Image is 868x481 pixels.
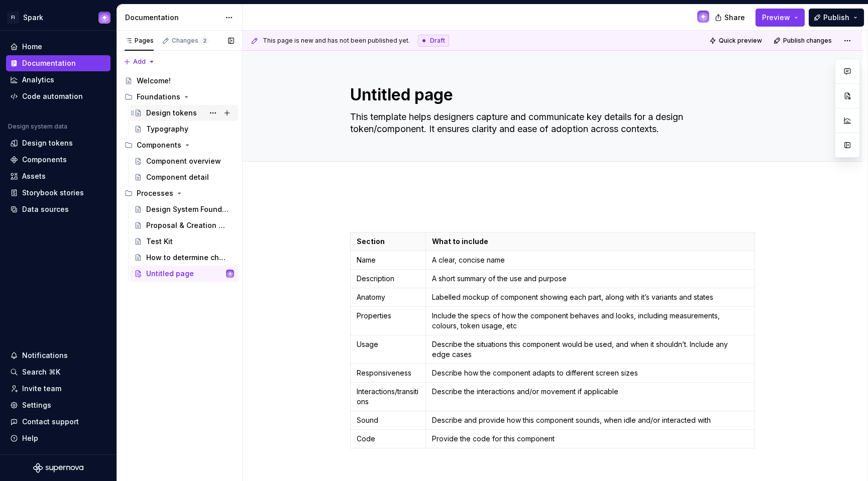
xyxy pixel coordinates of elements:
[357,274,419,284] p: Description
[432,387,748,397] p: Describe the interactions and/or movement if applicable
[710,9,751,27] button: Share
[357,311,419,321] p: Properties
[22,367,60,377] div: Search ⌘K
[432,237,488,246] strong: What to include
[121,55,158,69] button: Add
[130,105,238,121] a: Design tokens
[432,434,748,444] p: Provide the code for this component
[771,34,836,48] button: Publish changes
[130,153,238,169] a: Component overview
[809,9,864,27] button: Publish
[130,201,238,217] a: Design System Foundations & Operations
[724,13,745,23] span: Share
[137,188,173,198] div: Processes
[432,311,748,331] p: Include the specs of how the component behaves and looks, including measurements, colours, token ...
[200,37,208,45] span: 2
[146,204,229,214] div: Design System Foundations & Operations
[706,34,767,48] button: Quick preview
[8,123,67,131] div: Design system data
[121,73,238,282] div: Page tree
[6,364,111,380] button: Search ⌘K
[130,233,238,250] a: Test Kit
[137,140,181,150] div: Components
[137,76,171,86] div: Welcome!
[432,292,748,302] p: Labelled mockup of component showing each part, along with it’s variants and states
[172,37,208,45] div: Changes
[432,274,748,284] p: A short summary of the use and purpose
[348,109,753,137] textarea: This template helps designers capture and communicate key details for a design token/component. I...
[22,433,38,443] div: Help
[125,37,154,45] div: Pages
[6,201,111,217] a: Data sources
[22,384,61,394] div: Invite team
[125,13,220,23] div: Documentation
[6,55,111,71] a: Documentation
[22,58,76,68] div: Documentation
[130,121,238,137] a: Typography
[6,347,111,364] button: Notifications
[6,88,111,104] a: Code automation
[432,255,748,265] p: A clear, concise name
[146,220,229,230] div: Proposal & Creation Process v1.0
[130,169,238,185] a: Component detail
[22,188,84,198] div: Storybook stories
[130,217,238,233] a: Proposal & Creation Process v1.0
[762,13,790,23] span: Preview
[783,37,832,45] span: Publish changes
[23,13,43,23] div: Spark
[432,415,748,425] p: Describe and provide how this component sounds, when idle and/or interacted with
[98,12,111,24] img: Design System Manager
[357,415,419,425] p: Sound
[22,204,69,214] div: Data sources
[263,37,410,45] span: This page is new and has not been published yet.
[137,92,180,102] div: Foundations
[133,58,146,66] span: Add
[6,168,111,184] a: Assets
[6,152,111,168] a: Components
[130,266,238,282] a: Untitled pageDesign System Manager
[121,185,238,201] div: Processes
[22,91,83,101] div: Code automation
[33,463,83,473] svg: Supernova Logo
[6,135,111,151] a: Design tokens
[146,236,173,247] div: Test Kit
[22,400,51,410] div: Settings
[823,13,849,23] span: Publish
[146,253,229,263] div: How to determine change severity
[348,83,753,107] textarea: Untitled page
[6,72,111,88] a: Analytics
[357,387,419,407] p: Interactions/transitions
[146,108,197,118] div: Design tokens
[357,292,419,302] p: Anatomy
[22,417,79,427] div: Contact support
[121,137,238,153] div: Components
[121,89,238,105] div: Foundations
[6,397,111,413] a: Settings
[357,368,419,378] p: Responsiveness
[719,37,762,45] span: Quick preview
[357,255,419,265] p: Name
[357,237,385,246] strong: Section
[121,73,238,89] a: Welcome!
[2,7,115,28] button: FISparkDesign System Manager
[22,42,42,52] div: Home
[697,11,709,23] img: Design System Manager
[6,185,111,201] a: Storybook stories
[430,37,445,45] span: Draft
[226,270,234,278] img: Design System Manager
[6,381,111,397] a: Invite team
[22,75,54,85] div: Analytics
[22,171,46,181] div: Assets
[7,12,19,24] div: FI
[357,339,419,349] p: Usage
[755,9,805,27] button: Preview
[6,430,111,446] button: Help
[146,124,188,134] div: Typography
[6,414,111,430] button: Contact support
[22,155,67,165] div: Components
[22,350,68,360] div: Notifications
[6,39,111,55] a: Home
[146,269,194,279] div: Untitled page
[146,156,221,166] div: Component overview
